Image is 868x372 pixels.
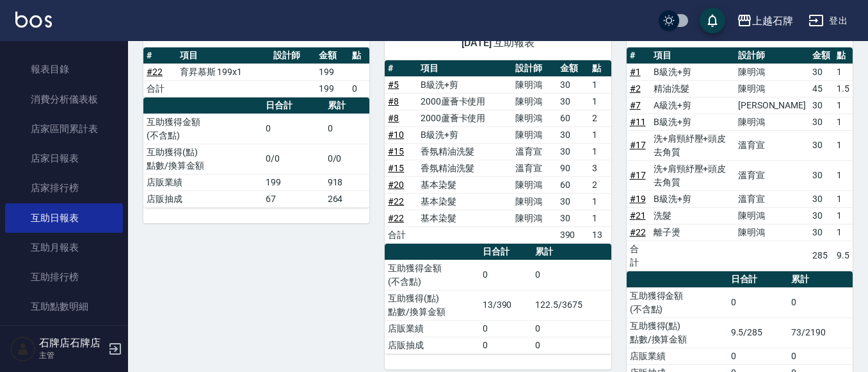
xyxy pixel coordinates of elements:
td: 育昇慕斯 199x1 [177,63,271,80]
td: 合計 [385,226,417,243]
td: 285 [809,241,833,271]
td: 互助獲得(點) 點數/換算金額 [385,290,479,320]
td: 店販業績 [627,348,728,364]
td: 0 [728,348,789,364]
td: B級洗+剪 [650,63,735,80]
th: 累計 [532,244,611,260]
td: 店販業績 [143,174,262,190]
td: 30 [809,190,833,207]
td: 0 [788,348,853,364]
td: 溫育宣 [735,160,809,190]
th: 項目 [650,47,735,64]
a: #20 [388,180,404,190]
td: 90 [557,160,590,176]
h5: 石牌店石牌店 [39,337,104,350]
td: 互助獲得金額 (不含點) [385,260,479,290]
td: 店販抽成 [143,190,262,207]
td: 30 [557,93,590,110]
a: 店家排行榜 [5,173,123,203]
td: 0/0 [325,144,370,174]
td: 陳明鴻 [512,126,556,143]
th: 金額 [557,60,590,77]
td: 30 [557,76,590,93]
td: 1 [833,63,853,80]
td: 1 [589,93,611,110]
td: 1 [833,190,853,207]
td: 溫育宣 [512,160,556,176]
td: 45 [809,80,833,97]
td: 0 [479,337,532,353]
td: 陳明鴻 [735,114,809,130]
td: 0 [479,320,532,337]
a: #22 [147,67,163,77]
td: 1 [589,143,611,160]
td: 264 [325,190,370,207]
table: a dense table [385,60,611,244]
td: 30 [809,224,833,241]
a: 店家日報表 [5,144,123,173]
td: 陳明鴻 [512,210,556,226]
td: 1 [589,210,611,226]
th: 點 [349,47,370,64]
th: # [385,60,417,77]
td: 60 [557,110,590,126]
td: 0 [349,80,370,97]
a: 互助排行榜 [5,262,123,292]
td: B級洗+剪 [650,190,735,207]
a: #8 [388,113,399,123]
td: 30 [557,193,590,210]
td: 洗+肩頸紓壓+頭皮去角質 [650,160,735,190]
td: 67 [262,190,325,207]
a: #22 [630,227,646,237]
td: 1 [833,224,853,241]
td: 1 [589,126,611,143]
td: 2 [589,176,611,193]
table: a dense table [627,47,853,271]
td: 香氛精油洗髮 [417,143,513,160]
td: 香氛精油洗髮 [417,160,513,176]
td: 2000蘆薈卡使用 [417,93,513,110]
th: 日合計 [262,97,325,114]
td: 合計 [143,80,177,97]
td: 199 [316,80,349,97]
td: 陳明鴻 [735,63,809,80]
a: #17 [630,140,646,150]
a: #8 [388,96,399,106]
td: 陳明鴻 [735,207,809,224]
td: 1 [833,207,853,224]
img: Person [10,336,36,362]
a: #15 [388,146,404,156]
td: 離子燙 [650,224,735,241]
td: 30 [809,114,833,130]
td: 390 [557,226,590,243]
td: 1 [589,193,611,210]
td: 0 [479,260,532,290]
img: Logo [15,12,52,28]
a: 互助點數明細 [5,292,123,321]
td: 1.5 [833,80,853,97]
td: 陳明鴻 [735,224,809,241]
td: 互助獲得(點) 點數/換算金額 [627,317,728,348]
td: 1 [833,114,853,130]
table: a dense table [143,97,369,208]
td: 洗髮 [650,207,735,224]
a: 互助業績報表 [5,322,123,351]
td: 0 [532,260,611,290]
th: 日合計 [479,244,532,260]
td: 基本染髮 [417,210,513,226]
td: 13 [589,226,611,243]
td: 陳明鴻 [512,176,556,193]
th: 點 [833,47,853,64]
td: 1 [833,160,853,190]
td: B級洗+剪 [417,126,513,143]
th: 累計 [325,97,370,114]
th: 點 [589,60,611,77]
a: #22 [388,213,404,223]
td: 60 [557,176,590,193]
td: 3 [589,160,611,176]
td: B級洗+剪 [650,114,735,130]
td: 0 [325,114,370,144]
a: #22 [388,196,404,207]
td: 1 [589,76,611,93]
th: 金額 [316,47,349,64]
